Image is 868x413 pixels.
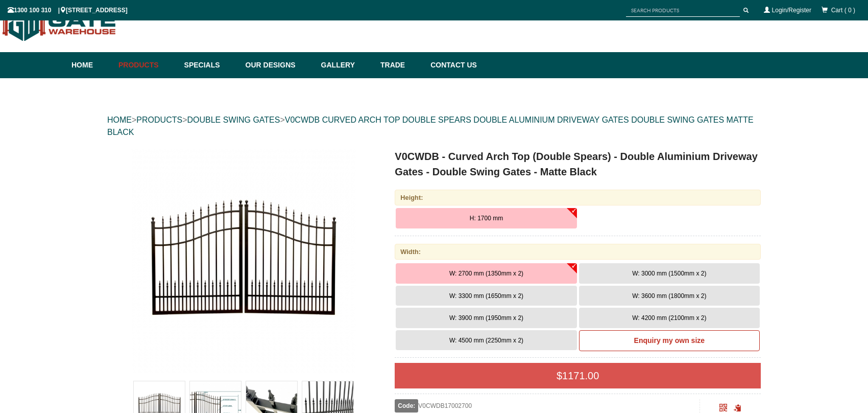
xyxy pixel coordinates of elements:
div: Width: [395,244,761,260]
div: V0CWDB17002700 [395,399,700,412]
a: Click to enlarge and scan to share. [719,405,727,412]
span: W: 4500 mm (2250mm x 2) [449,337,523,344]
span: W: 3900 mm (1950mm x 2) [449,314,523,322]
button: W: 3000 mm (1500mm x 2) [579,263,760,284]
span: 1300 100 310 | [STREET_ADDRESS] [8,7,128,14]
span: W: 3000 mm (1500mm x 2) [632,270,706,277]
iframe: LiveChat chat widget [664,140,868,377]
div: > > > [107,104,761,149]
button: W: 4200 mm (2100mm x 2) [579,308,760,328]
span: Code: [395,399,418,412]
button: W: 3300 mm (1650mm x 2) [396,286,576,306]
button: W: 3900 mm (1950mm x 2) [396,308,576,328]
span: W: 3300 mm (1650mm x 2) [449,292,523,300]
span: Click to copy the URL [734,404,741,412]
button: W: 4500 mm (2250mm x 2) [396,330,576,351]
span: H: 1700 mm [470,215,503,222]
b: Enquiry my own size [634,336,705,345]
div: Height: [395,190,761,205]
a: Login/Register [772,7,811,14]
a: Contact Us [425,52,477,78]
button: H: 1700 mm [396,208,576,228]
a: Enquiry my own size [579,330,760,352]
a: PRODUCTS [136,116,182,124]
div: $ [395,363,761,388]
span: W: 4200 mm (2100mm x 2) [632,314,706,322]
a: V0CWDB - Curved Arch Top (Double Spears) - Double Aluminium Driveway Gates - Double Swing Gates -... [108,149,378,374]
a: HOME [107,116,132,124]
input: SEARCH PRODUCTS [626,4,740,17]
h1: V0CWDB - Curved Arch Top (Double Spears) - Double Aluminium Driveway Gates - Double Swing Gates -... [395,149,761,179]
a: Home [71,52,113,78]
a: Specials [179,52,240,78]
span: W: 2700 mm (1350mm x 2) [449,270,523,277]
img: V0CWDB - Curved Arch Top (Double Spears) - Double Aluminium Driveway Gates - Double Swing Gates -... [131,149,356,374]
a: DOUBLE SWING GATES [187,116,280,124]
a: Gallery [316,52,375,78]
span: W: 3600 mm (1800mm x 2) [632,292,706,300]
span: Cart ( 0 ) [831,7,855,14]
a: Products [113,52,179,78]
a: Our Designs [240,52,316,78]
a: Trade [375,52,425,78]
a: V0CWDB CURVED ARCH TOP DOUBLE SPEARS DOUBLE ALUMINIUM DRIVEWAY GATES DOUBLE SWING GATES MATTE BLACK [107,116,754,136]
button: W: 3600 mm (1800mm x 2) [579,286,760,306]
button: W: 2700 mm (1350mm x 2) [396,263,576,284]
span: 1171.00 [562,370,599,381]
